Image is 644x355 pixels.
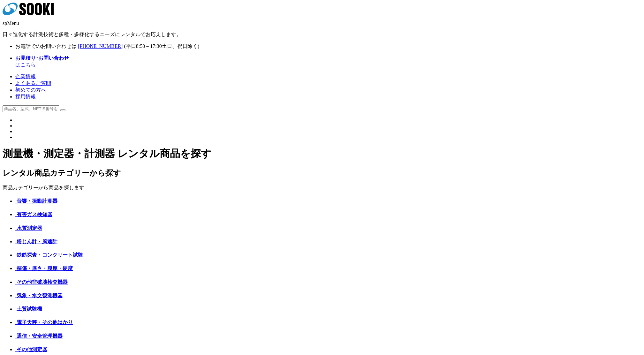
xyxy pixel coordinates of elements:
a: 探傷・厚さ・膜厚・硬度 [15,266,73,271]
p: 日々進化する計測技術と多種・多様化するニーズにレンタルでお応えします。 [3,31,641,38]
a: 電子天秤・その他はかり [15,320,73,325]
input: 商品名、型式、NETIS番号を入力してください [3,105,59,112]
a: 通信・安全管理機器 [15,333,63,339]
h2: レンタル商品カテゴリーから探す [3,168,641,178]
span: 有害ガス検知器 [17,212,52,217]
h1: 測量機・測定器・計測器 レンタル商品を探す [3,147,641,161]
a: その他非破壊検査機器 [15,279,68,285]
span: はこちら [15,55,69,67]
span: 水質測定器 [17,225,42,231]
a: [PHONE_NUMBER] [78,43,123,49]
span: (平日 ～ 土日、祝日除く) [124,43,199,49]
span: 電子天秤・その他はかり [17,320,73,325]
span: その他測定器 [17,347,47,352]
span: 8:50 [136,43,145,49]
a: 初めての方へ [15,87,46,93]
span: 気象・水文観測機器 [17,293,63,298]
a: 音響・振動計測器 [15,198,57,204]
span: 音響・振動計測器 [17,198,57,204]
a: 有害ガス検知器 [15,212,52,217]
span: その他非破壊検査機器 [17,279,68,285]
a: 土質試験機 [15,306,42,312]
a: 粉じん計・風速計 [15,239,57,244]
span: お電話でのお問い合わせは [15,43,77,49]
span: 土質試験機 [17,306,42,312]
a: 水質測定器 [15,225,42,231]
span: 粉じん計・風速計 [17,239,57,244]
a: お見積り･お問い合わせはこちら [15,55,69,67]
a: 気象・水文観測機器 [15,293,63,298]
p: 商品カテゴリーから商品を探します [3,185,641,191]
span: spMenu [3,20,19,26]
span: 探傷・厚さ・膜厚・硬度 [17,266,73,271]
a: よくあるご質問 [15,80,51,86]
span: 鉄筋探査・コンクリート試験 [17,252,83,258]
span: 17:30 [150,43,162,49]
a: 採用情報 [15,94,36,99]
span: 通信・安全管理機器 [17,333,63,339]
a: 鉄筋探査・コンクリート試験 [15,252,83,258]
a: 企業情報 [15,74,36,79]
strong: お見積り･お問い合わせ [15,55,69,61]
a: その他測定器 [15,347,47,352]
